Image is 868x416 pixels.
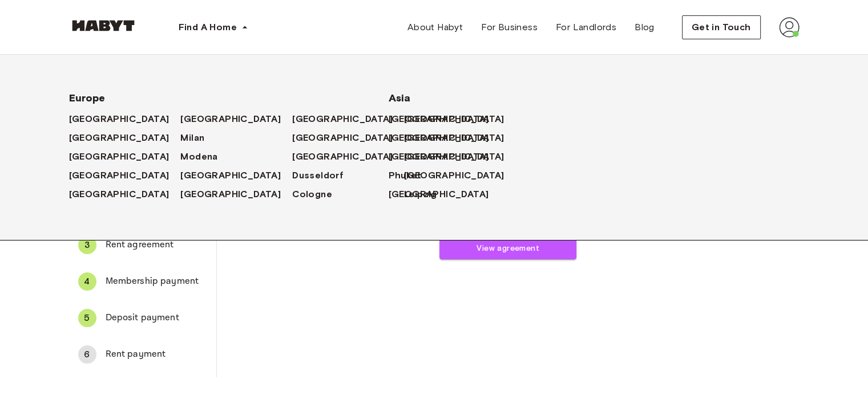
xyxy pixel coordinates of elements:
[389,112,489,126] span: [GEOGRAPHIC_DATA]
[292,187,344,201] a: Cologne
[404,112,516,126] a: [GEOGRAPHIC_DATA]
[692,21,751,34] span: Get in Touch
[69,169,169,182] span: [GEOGRAPHIC_DATA]
[292,187,332,201] span: Cologne
[69,150,169,164] span: [GEOGRAPHIC_DATA]
[389,150,500,164] a: [GEOGRAPHIC_DATA]
[292,112,404,126] a: [GEOGRAPHIC_DATA]
[69,150,181,164] a: [GEOGRAPHIC_DATA]
[389,131,489,145] span: [GEOGRAPHIC_DATA]
[404,169,504,182] span: [GEOGRAPHIC_DATA]
[69,131,169,145] span: [GEOGRAPHIC_DATA]
[69,231,216,259] div: 3Rent agreement
[69,304,216,332] div: 5Deposit payment
[292,131,393,145] span: [GEOGRAPHIC_DATA]
[69,187,181,201] a: [GEOGRAPHIC_DATA]
[69,169,181,182] a: [GEOGRAPHIC_DATA]
[69,112,169,126] span: [GEOGRAPHIC_DATA]
[779,17,800,38] img: avatar
[389,91,480,105] span: Asia
[69,112,181,126] a: [GEOGRAPHIC_DATA]
[78,345,96,364] div: 6
[253,238,763,259] a: View agreement
[481,21,538,34] span: For Business
[180,131,216,145] a: Milan
[547,16,625,39] a: For Landlords
[180,150,229,164] a: Modena
[180,112,281,126] span: [GEOGRAPHIC_DATA]
[78,309,96,327] div: 5
[389,112,500,126] a: [GEOGRAPHIC_DATA]
[389,187,500,201] a: [GEOGRAPHIC_DATA]
[292,150,393,164] span: [GEOGRAPHIC_DATA]
[292,169,344,182] span: Dusseldorf
[389,187,489,201] span: [GEOGRAPHIC_DATA]
[78,236,96,254] div: 3
[180,112,292,126] a: [GEOGRAPHIC_DATA]
[292,112,393,126] span: [GEOGRAPHIC_DATA]
[69,91,352,105] span: Europe
[407,21,463,34] span: About Habyt
[472,16,547,39] a: For Business
[69,131,181,145] a: [GEOGRAPHIC_DATA]
[404,131,516,145] a: [GEOGRAPHIC_DATA]
[398,16,472,39] a: About Habyt
[106,311,207,325] span: Deposit payment
[292,131,404,145] a: [GEOGRAPHIC_DATA]
[389,169,421,182] span: Phuket
[389,150,489,164] span: [GEOGRAPHIC_DATA]
[180,131,204,145] span: Milan
[404,150,516,164] a: [GEOGRAPHIC_DATA]
[556,21,616,34] span: For Landlords
[292,169,355,182] a: Dusseldorf
[180,150,217,164] span: Modena
[439,238,576,259] button: View agreement
[169,16,257,39] button: Find A Home
[389,131,500,145] a: [GEOGRAPHIC_DATA]
[292,150,404,164] a: [GEOGRAPHIC_DATA]
[106,348,207,361] span: Rent payment
[69,187,169,201] span: [GEOGRAPHIC_DATA]
[78,272,96,291] div: 4
[106,238,207,252] span: Rent agreement
[69,20,138,31] img: Habyt
[180,187,292,201] a: [GEOGRAPHIC_DATA]
[389,169,433,182] a: Phuket
[106,275,207,288] span: Membership payment
[635,21,655,34] span: Blog
[180,169,292,182] a: [GEOGRAPHIC_DATA]
[180,169,281,182] span: [GEOGRAPHIC_DATA]
[180,187,281,201] span: [GEOGRAPHIC_DATA]
[69,268,216,295] div: 4Membership payment
[625,16,664,39] a: Blog
[682,15,761,39] button: Get in Touch
[404,169,516,182] a: [GEOGRAPHIC_DATA]
[69,341,216,368] div: 6Rent payment
[179,21,237,34] span: Find A Home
